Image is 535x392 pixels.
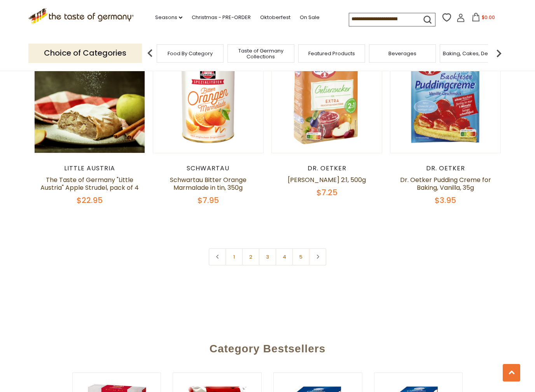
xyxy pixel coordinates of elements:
[170,175,247,192] a: Schwartau Bitter Orange Marmalade in tin, 350g
[153,164,264,172] div: Schwartau
[226,248,243,266] a: 1
[35,43,145,153] img: The Taste of Germany "Little Austria" Apple Strudel, pack of 4
[242,248,260,266] a: 2
[259,248,276,266] a: 3
[467,13,500,24] button: $0.00
[390,43,500,153] img: Dr. Oetker Pudding Creme for Baking, Vanilla, 35g
[388,51,416,56] a: Beverages
[390,164,501,172] div: Dr. Oetker
[168,51,213,56] a: Food By Category
[435,195,456,206] span: $3.95
[155,13,182,22] a: Seasons
[276,248,293,266] a: 4
[271,164,382,172] div: Dr. Oetker
[482,14,495,21] span: $0.00
[230,48,292,59] a: Taste of Germany Collections
[142,45,158,61] img: previous arrow
[443,51,503,56] a: Baking, Cakes, Desserts
[400,175,491,192] a: Dr. Oetker Pudding Creme for Baking, Vanilla, 35g
[28,44,142,63] p: Choice of Categories
[288,175,366,184] a: [PERSON_NAME] 2:1, 500g
[192,13,251,22] a: Christmas - PRE-ORDER
[272,43,382,153] img: Dr. Oetker Gelierzucker 2:1, 500g
[308,51,355,56] a: Featured Products
[260,13,290,22] a: Oktoberfest
[153,43,263,153] img: Schwartau Bitter Orange Marmalade in tin, 350g
[34,164,145,172] div: little austria
[40,175,139,192] a: The Taste of Germany "Little Austria" Apple Strudel, pack of 4
[198,195,219,206] span: $7.95
[16,331,519,363] div: Category Bestsellers
[491,45,507,61] img: next arrow
[77,195,103,206] span: $22.95
[292,248,310,266] a: 5
[316,187,337,198] span: $7.25
[300,13,320,22] a: On Sale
